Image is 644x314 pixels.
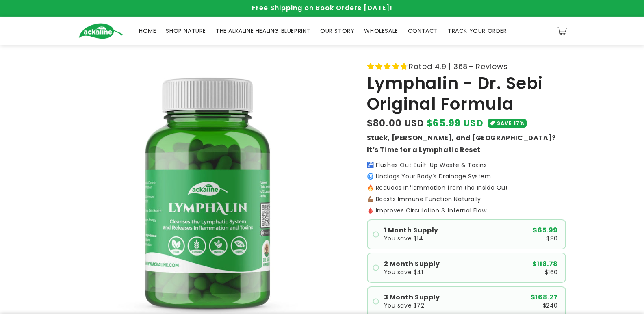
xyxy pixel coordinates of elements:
[384,261,440,267] span: 2 Month Supply
[531,294,558,301] span: $168.27
[216,27,310,35] span: THE ALKALINE HEALING BLUEPRINT
[533,227,558,234] span: $65.99
[367,73,566,114] h1: Lymphalin - Dr. Sebi Original Formula
[139,27,156,35] span: HOME
[134,22,161,39] a: HOME
[408,27,438,35] span: CONTACT
[166,27,206,35] span: SHOP NATURE
[252,3,392,13] span: Free Shipping on Book Orders [DATE]!
[443,22,512,39] a: TRACK YOUR ORDER
[403,22,443,39] a: CONTACT
[545,269,558,275] span: $160
[384,294,440,301] span: 3 Month Supply
[384,227,438,234] span: 1 Month Supply
[427,117,484,130] span: $65.99 USD
[211,22,315,39] a: THE ALKALINE HEALING BLUEPRINT
[161,22,211,39] a: SHOP NATURE
[359,22,403,39] a: WHOLESALE
[364,27,398,35] span: WHOLESALE
[497,119,524,128] span: SAVE 17%
[367,208,566,213] p: 🩸 Improves Circulation & Internal Flow
[320,27,354,35] span: OUR STORY
[409,60,507,73] span: Rated 4.9 | 368+ Reviews
[384,269,423,275] span: You save $41
[367,117,425,130] s: $80.00 USD
[448,27,507,35] span: TRACK YOUR ORDER
[78,23,123,39] img: Ackaline
[384,303,425,308] span: You save $72
[532,261,558,267] span: $118.78
[543,303,558,308] span: $240
[367,162,566,202] p: 🚰 Flushes Out Built-Up Waste & Toxins 🌀 Unclogs Your Body’s Drainage System 🔥 Reduces Inflammatio...
[315,22,359,39] a: OUR STORY
[367,133,556,154] strong: Stuck, [PERSON_NAME], and [GEOGRAPHIC_DATA]? It’s Time for a Lymphatic Reset
[384,236,423,241] span: You save $14
[546,236,558,241] span: $80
